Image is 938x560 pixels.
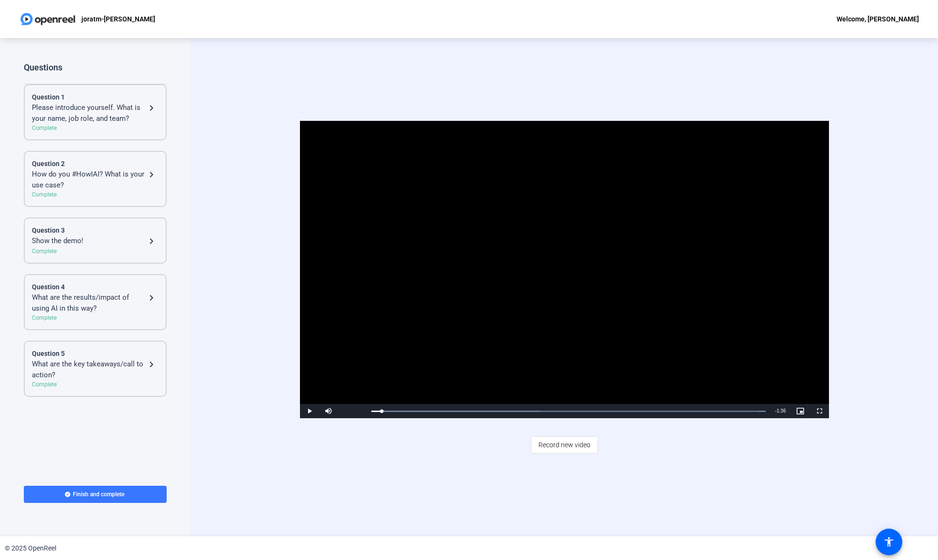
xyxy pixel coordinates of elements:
[24,62,167,73] div: Questions
[837,13,919,25] div: Welcome, [PERSON_NAME]
[81,13,155,25] p: joratm-[PERSON_NAME]
[32,236,146,247] div: Show the demo!
[146,169,157,180] mat-icon: navigate_next
[775,408,777,413] span: -
[777,408,786,413] span: 1:36
[32,226,159,236] div: Question 3
[5,543,56,553] div: © 2025 OpenReel
[883,536,895,548] mat-icon: accessibility
[791,404,810,418] button: Picture-in-Picture
[146,236,157,247] mat-icon: navigate_next
[32,169,146,190] div: How do you #HowIAI? What is your use case?
[319,404,338,418] button: Mute
[146,292,157,304] mat-icon: navigate_next
[24,486,167,503] button: Finish and complete
[32,314,159,322] div: Complete
[19,10,77,29] img: OpenReel logo
[371,411,766,412] div: Progress Bar
[32,359,146,380] div: What are the key takeaways/call to action?
[32,292,146,314] div: What are the results/impact of using AI in this way?
[32,380,159,389] div: Complete
[32,159,159,169] div: Question 2
[32,190,159,199] div: Complete
[810,404,829,418] button: Fullscreen
[32,282,159,292] div: Question 4
[146,359,157,370] mat-icon: navigate_next
[32,247,159,255] div: Complete
[300,121,829,418] div: Video Player
[146,102,157,114] mat-icon: navigate_next
[32,124,159,132] div: Complete
[300,404,319,418] button: Play
[73,491,124,498] span: Finish and complete
[539,436,590,454] span: Record new video
[32,92,159,102] div: Question 1
[32,102,146,124] div: Please introduce yourself. What is your name, job role, and team?
[32,349,159,359] div: Question 5
[531,436,598,453] button: Record new video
